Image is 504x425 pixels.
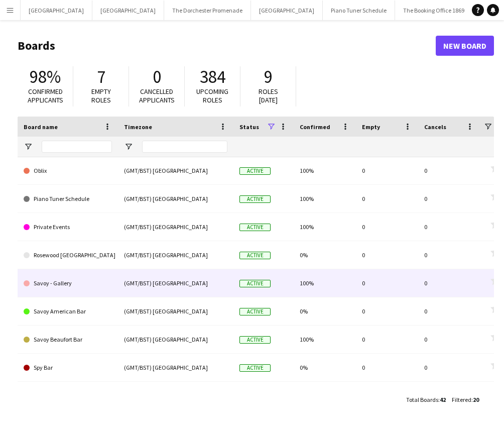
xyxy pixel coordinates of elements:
div: 0 [356,382,418,409]
div: (GMT/BST) [GEOGRAPHIC_DATA] [118,354,233,381]
div: (GMT/BST) [GEOGRAPHIC_DATA] [118,157,233,184]
a: New Board [436,36,494,56]
div: : [406,390,446,409]
div: 100% [294,382,356,409]
div: (GMT/BST) [GEOGRAPHIC_DATA] [118,269,233,297]
span: Board name [24,123,58,131]
div: 0 [418,382,480,409]
span: 0 [153,66,161,88]
button: Open Filter Menu [124,142,133,151]
span: Active [239,167,271,175]
div: 0% [294,297,356,325]
span: Confirmed [300,123,330,131]
a: Savoy Beaufort Bar [24,326,112,354]
div: (GMT/BST) [GEOGRAPHIC_DATA] [118,382,233,409]
div: 0 [418,185,480,212]
div: 0 [356,241,418,269]
a: The Booking Office 1869 [24,382,112,410]
div: 100% [294,185,356,212]
span: Empty [362,123,380,131]
span: Total Boards [406,396,438,403]
div: (GMT/BST) [GEOGRAPHIC_DATA] [118,326,233,353]
div: 0 [356,269,418,297]
span: Roles [DATE] [259,87,278,104]
span: Active [239,195,271,203]
div: 0 [356,213,418,241]
a: Rosewood [GEOGRAPHIC_DATA] [24,241,112,269]
div: 0% [294,241,356,269]
span: Status [239,123,259,131]
span: 20 [473,396,479,403]
div: : [452,390,479,409]
button: Piano Tuner Schedule [323,1,395,20]
input: Board name Filter Input [42,141,112,153]
div: (GMT/BST) [GEOGRAPHIC_DATA] [118,241,233,269]
a: Spy Bar [24,354,112,382]
a: Oblix [24,157,112,185]
div: 0% [294,354,356,381]
a: Private Events [24,213,112,241]
span: Filtered [452,396,471,403]
span: Active [239,364,271,372]
div: 0 [356,354,418,381]
span: 9 [264,66,273,88]
span: Empty roles [91,87,111,104]
span: Cancels [424,123,446,131]
div: 0 [356,297,418,325]
div: 0 [418,241,480,269]
button: [GEOGRAPHIC_DATA] [251,1,323,20]
span: 384 [200,66,225,88]
span: Upcoming roles [196,87,228,104]
h1: Boards [18,38,436,53]
span: Confirmed applicants [28,87,63,104]
a: Piano Tuner Schedule [24,185,112,213]
div: 100% [294,213,356,241]
div: 100% [294,326,356,353]
div: 0 [418,213,480,241]
span: 42 [440,396,446,403]
span: Cancelled applicants [139,87,175,104]
div: 0 [418,354,480,381]
span: Timezone [124,123,152,131]
span: Active [239,224,271,231]
a: Savoy - Gallery [24,269,112,297]
a: Savoy American Bar [24,297,112,326]
div: 100% [294,157,356,184]
button: The Dorchester Promenade [164,1,251,20]
button: [GEOGRAPHIC_DATA] [92,1,164,20]
div: (GMT/BST) [GEOGRAPHIC_DATA] [118,297,233,325]
span: Active [239,280,271,287]
div: 0 [418,297,480,325]
div: 0 [356,185,418,212]
span: 98% [30,66,61,88]
div: (GMT/BST) [GEOGRAPHIC_DATA] [118,185,233,212]
div: 0 [356,326,418,353]
span: Active [239,308,271,315]
button: Open Filter Menu [24,142,33,151]
span: 7 [97,66,105,88]
button: The Booking Office 1869 [395,1,473,20]
div: 0 [418,157,480,184]
span: Active [239,336,271,344]
div: 100% [294,269,356,297]
div: 0 [356,157,418,184]
div: 0 [418,269,480,297]
div: (GMT/BST) [GEOGRAPHIC_DATA] [118,213,233,241]
span: Active [239,252,271,259]
div: 0 [418,326,480,353]
input: Timezone Filter Input [142,141,227,153]
button: [GEOGRAPHIC_DATA] [21,1,92,20]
